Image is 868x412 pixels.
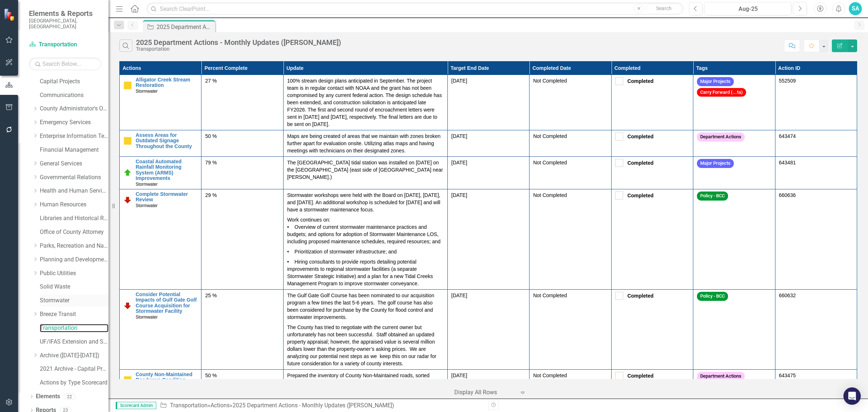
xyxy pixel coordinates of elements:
a: Capital Projects [40,77,109,86]
div: 552509 [779,77,853,84]
a: Financial Management [40,146,109,154]
div: 22 [64,394,75,400]
p: The Gulf Gate Golf Course has been nominated to our acquisition program a few times the last 5-6 ... [287,292,444,322]
td: Double-Click to Edit [693,75,775,130]
td: Double-Click to Edit Right Click for Context Menu [120,130,201,157]
a: Parks, Recreation and Natural Resources [40,242,109,250]
td: Double-Click to Edit Right Click for Context Menu [120,157,201,189]
div: 643475 [779,372,853,379]
td: Double-Click to Edit [447,189,529,289]
input: Search Below... [29,58,101,70]
td: Double-Click to Edit [529,289,611,369]
a: Transportation [170,402,208,409]
button: Aug-25 [705,2,791,15]
span: [DATE] [451,373,467,378]
div: 27 % [205,77,279,84]
a: Enterprise Information Technology [40,132,109,140]
a: Emergency Services [40,118,109,127]
div: Not Completed [533,77,607,84]
p: Work continues on: • Overview of current stormwater maintenance practices and budgets; and option... [287,215,444,247]
td: Double-Click to Edit [447,289,529,369]
span: [DATE] [451,192,467,198]
td: Double-Click to Edit [447,130,529,157]
div: 50 % [205,372,279,379]
span: Stormwater [136,89,158,94]
td: Double-Click to Edit [283,289,447,369]
div: 29 % [205,192,279,199]
div: Not Completed [533,372,607,379]
a: Breeze Transit [40,310,109,319]
button: Search [646,4,682,14]
a: UF/IFAS Extension and Sustainability [40,338,109,346]
span: Scorecard Admin [116,402,156,409]
td: Double-Click to Edit [201,75,283,130]
a: Elements [36,392,60,401]
p: 100% stream design plans anticipated in September. The project team is in regular contact with NO... [287,77,444,128]
span: Major Projects [697,159,734,168]
div: Aug-25 [707,5,789,13]
input: Search ClearPoint... [146,3,684,15]
div: 643481 [779,159,853,166]
span: Department Actions [697,372,745,381]
span: Carry Forward (...ta) [697,88,746,97]
p: Prepared the inventory of County Non-Maintained roads, sorted surface type. Mileage by surface ty... [287,372,444,395]
button: SA [849,2,862,15]
span: Policy - BCC [697,292,728,301]
span: [DATE] [451,160,467,165]
td: Double-Click to Edit [611,75,693,130]
div: Not Completed [533,292,607,299]
td: Double-Click to Edit [693,130,775,157]
td: Double-Click to Edit Right Click for Context Menu [120,189,201,289]
a: Office of County Attorney [40,228,109,236]
a: Public Utilities [40,269,109,278]
a: County Administrator's Office [40,105,109,113]
div: 660636 [779,192,853,199]
td: Double-Click to Edit Right Click for Context Menu [120,75,201,130]
span: [DATE] [451,133,467,139]
span: Major Projects [697,77,734,86]
div: 2025 Department Actions - Monthly Updates ([PERSON_NAME]) [136,38,341,46]
img: Caution [123,81,132,90]
a: 2021 Archive - Capital Projects [40,365,109,373]
a: Solid Waste [40,283,109,291]
td: Double-Click to Edit [529,157,611,189]
p: Maps are being created of areas that we maintain with zones broken further apart for evaluation o... [287,133,444,154]
span: Elements & Reports [29,9,101,18]
img: On Target [123,168,132,177]
td: Double-Click to Edit [201,130,283,157]
a: Consider Potential Impacts of Gulf Gate Golf Course Acquisition for Stormwater Facility [136,292,197,314]
div: 25 % [205,292,279,299]
p: The [GEOGRAPHIC_DATA] tidal station was installed on [DATE] on the [GEOGRAPHIC_DATA] (east side o... [287,159,444,181]
a: Coastal Automated Rainfall Monitoring System (ARMS) Improvements [136,159,197,181]
td: Double-Click to Edit [529,130,611,157]
td: Double-Click to Edit [611,289,693,369]
img: ClearPoint Strategy [4,8,16,21]
a: Planning and Development Services [40,256,109,264]
p: Stormwater workshops were held with the Board on [DATE], [DATE], and [DATE]. An additional worksh... [287,192,444,215]
td: Double-Click to Edit Right Click for Context Menu [120,289,201,369]
a: Transportation [40,324,109,332]
td: Double-Click to Edit [611,157,693,189]
a: Archive ([DATE]-[DATE]) [40,352,109,360]
td: Double-Click to Edit [693,157,775,189]
div: » » [160,402,483,410]
div: Transportation [136,46,341,52]
a: Actions by Type Scorecard [40,379,109,387]
p: • Prioritization of stormwater infrastructure; and [287,247,444,257]
td: Double-Click to Edit [529,75,611,130]
span: [DATE] [451,78,467,84]
a: Human Resources [40,201,109,209]
td: Double-Click to Edit [201,157,283,189]
a: Alligator Creek Stream Restoration [136,77,197,88]
span: Search [656,5,672,11]
td: Double-Click to Edit [283,189,447,289]
span: Department Actions [697,133,745,142]
td: Double-Click to Edit [611,130,693,157]
td: Double-Click to Edit [283,157,447,189]
img: Caution [123,136,132,145]
td: Double-Click to Edit [529,189,611,289]
td: Double-Click to Edit [611,189,693,289]
span: Policy - BCC [697,192,728,201]
a: Communications [40,91,109,100]
a: Stormwater [40,297,109,305]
